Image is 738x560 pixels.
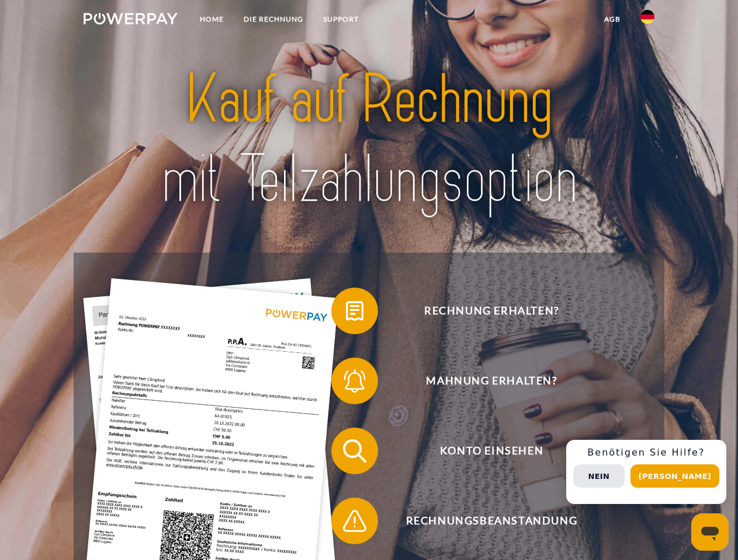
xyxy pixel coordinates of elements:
img: logo-powerpay-white.svg [84,13,178,24]
span: Rechnung erhalten? [348,288,635,334]
button: Nein [573,464,625,488]
a: SUPPORT [313,9,369,30]
a: agb [594,9,630,30]
span: Mahnung erhalten? [348,358,635,404]
img: de [640,10,654,24]
a: DIE RECHNUNG [234,9,313,30]
button: Konto einsehen [331,428,635,474]
span: Rechnungsbeanstandung [348,498,635,544]
img: qb_warning.svg [340,506,369,535]
button: Rechnung erhalten? [331,288,635,334]
a: Home [190,9,234,30]
img: qb_search.svg [340,436,369,466]
button: Rechnungsbeanstandung [331,498,635,544]
button: Mahnung erhalten? [331,358,635,404]
div: Schnellhilfe [566,440,726,504]
img: qb_bill.svg [340,296,369,325]
h3: Benötigen Sie Hilfe? [573,447,719,459]
span: Konto einsehen [348,428,635,474]
img: title-powerpay_de.svg [112,56,626,223]
iframe: Schaltfläche zum Öffnen des Messaging-Fensters [691,513,729,551]
button: [PERSON_NAME] [630,464,719,488]
img: qb_bell.svg [340,366,369,395]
